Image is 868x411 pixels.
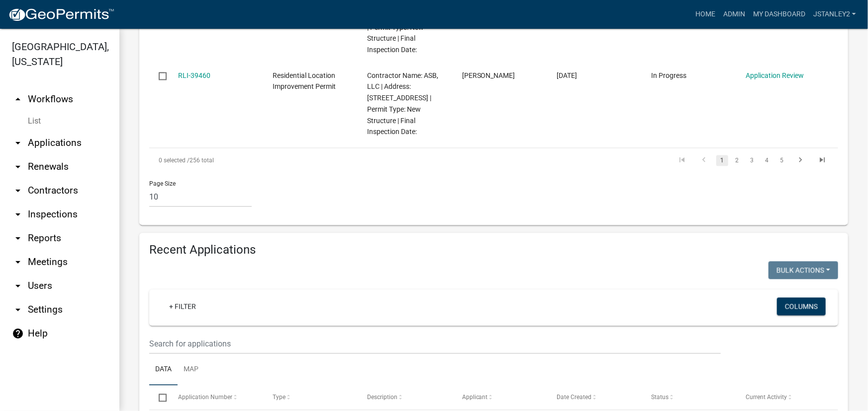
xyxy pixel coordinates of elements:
i: arrow_drop_down [12,185,24,197]
span: Status [651,394,669,401]
span: Contractor Name: ASB, LLC | Address: Lot: 1612 | Permit Type: New Structure | Final Inspection Date: [367,0,442,54]
i: help [12,328,24,340]
span: Michelle Gaylord [462,71,515,79]
datatable-header-cell: Type [263,385,358,409]
a: + Filter [161,297,204,315]
datatable-header-cell: Date Created [547,385,642,409]
button: Bulk Actions [769,261,838,279]
span: In Progress [651,71,686,79]
a: go to last page [813,155,832,166]
li: page 4 [760,152,774,169]
span: Applicant [462,394,488,401]
datatable-header-cell: Description [358,385,452,409]
datatable-header-cell: Current Activity [737,385,831,409]
span: Date Created [557,394,591,401]
span: Contractor Name: ASB, LLC | Address: 2205 PINE TREE LANE Lot: 137 | Permit Type: New Structure | ... [367,71,438,136]
datatable-header-cell: Application Number [168,385,263,409]
i: arrow_drop_down [12,304,24,316]
a: My Dashboard [749,5,809,24]
a: 4 [761,155,773,166]
span: Description [367,394,397,401]
a: Admin [719,5,749,24]
span: Application Number [178,394,232,401]
i: arrow_drop_down [12,137,24,149]
i: arrow_drop_down [12,208,24,220]
a: 2 [731,155,743,166]
li: page 3 [745,152,760,169]
a: go to previous page [694,155,713,166]
li: page 1 [715,152,730,169]
span: 0 selected / [159,157,190,164]
i: arrow_drop_down [12,256,24,268]
i: arrow_drop_down [12,280,24,292]
a: RLI-39460 [178,71,210,79]
span: Residential Location Improvement Permit [273,71,336,91]
li: page 5 [774,152,789,169]
button: Columns [777,297,826,315]
a: go to next page [791,155,810,166]
span: Type [273,394,286,401]
h4: Recent Applications [149,243,838,257]
a: jstanley2 [809,5,860,24]
datatable-header-cell: Select [149,385,168,409]
input: Search for applications [149,334,721,354]
datatable-header-cell: Status [642,385,736,409]
a: 1 [716,155,728,166]
i: arrow_drop_up [12,93,24,105]
i: arrow_drop_down [12,232,24,244]
a: Home [691,5,719,24]
a: Map [178,354,204,386]
a: 3 [746,155,758,166]
a: Data [149,354,178,386]
div: 256 total [149,148,421,173]
span: Current Activity [746,394,787,401]
span: 01/21/2025 [557,71,577,79]
a: Application Review [746,71,804,79]
li: page 2 [730,152,745,169]
datatable-header-cell: Applicant [453,385,547,409]
a: 5 [776,155,788,166]
i: arrow_drop_down [12,161,24,173]
a: go to first page [673,155,691,166]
